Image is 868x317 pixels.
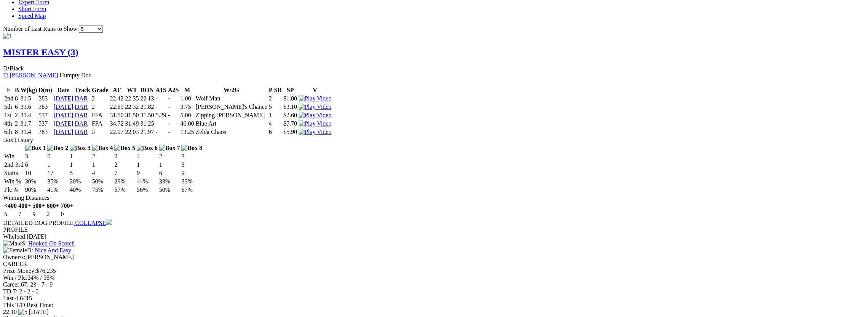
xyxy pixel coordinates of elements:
[181,178,203,185] td: 33%
[14,128,19,136] td: 8
[283,86,297,94] th: SP
[38,120,53,127] td: 537
[3,247,27,254] img: Female
[180,95,194,102] td: 1.00
[38,86,53,94] th: D(m)
[125,103,139,111] td: 22.32
[91,86,109,94] th: Grade
[75,112,88,118] a: DAR
[195,128,267,136] td: Zelda Chaos
[4,86,14,94] th: F
[75,95,88,102] a: DAR
[136,153,158,160] td: 4
[180,103,194,111] td: 3.75
[125,112,139,119] td: 31.50
[32,210,45,218] td: 9
[155,95,166,102] td: -
[159,153,181,160] td: 2
[3,254,26,260] span: Owner/s:
[109,120,124,127] td: 34.72
[92,178,113,185] td: 50%
[14,103,19,111] td: 6
[35,247,71,253] a: Nice And Easy
[4,186,24,194] td: Plc %
[168,86,179,94] th: A2S
[180,86,194,94] th: M
[114,178,136,185] td: 29%
[299,104,331,110] img: Play Video
[61,210,74,218] td: 0
[47,145,68,151] img: Box 2
[70,145,91,151] img: Box 3
[269,103,273,111] td: 5
[3,254,865,261] div: [PERSON_NAME]
[18,210,31,218] td: 7
[181,145,202,151] img: Box 8
[140,128,154,136] td: 21.97
[91,120,109,127] td: FFA
[195,95,267,102] td: Wolf Man
[195,103,267,111] td: [PERSON_NAME]'s Chance
[61,202,74,210] th: 700+
[4,112,14,119] td: 1st
[20,86,38,94] th: W(kg)
[91,103,109,111] td: 2
[155,86,166,94] th: A1S
[125,120,139,127] td: 31.49
[3,65,24,72] span: D Black
[136,178,158,185] td: 44%
[114,169,136,177] td: 7
[38,95,53,102] td: 383
[269,112,273,119] td: 1
[3,194,865,201] div: Winning Distances
[46,202,59,210] th: 600+
[180,112,194,119] td: 5.00
[69,169,91,177] td: 5
[140,120,154,127] td: 31.25
[47,178,69,185] td: 35%
[181,169,203,177] td: 9
[181,161,203,169] td: 3
[4,161,24,169] td: 2nd-3rd
[54,104,74,110] a: [DATE]
[29,309,49,315] span: [DATE]
[92,153,113,160] td: 2
[3,309,17,315] span: 22.10
[109,112,124,119] td: 31.50
[47,186,69,194] td: 41%
[109,86,124,94] th: AT
[69,153,91,160] td: 1
[60,72,92,78] span: Humpty Doo
[74,86,91,94] th: Track
[299,95,331,102] img: Play Video
[46,210,59,218] td: 2
[92,169,113,177] td: 4
[283,112,297,119] td: $2.60
[75,120,88,127] a: DAR
[18,6,46,12] a: Short Form
[54,129,74,135] a: [DATE]
[168,120,179,127] td: -
[269,95,273,102] td: 2
[54,95,74,102] a: [DATE]
[54,120,74,127] a: [DATE]
[136,186,158,194] td: 56%
[3,268,865,274] div: $76,235
[4,202,17,210] th: <400
[38,112,53,119] td: 537
[3,72,58,78] a: T: [PERSON_NAME]
[47,153,69,160] td: 6
[299,129,331,135] img: Play Video
[69,161,91,169] td: 1
[109,95,124,102] td: 22.42
[159,169,181,177] td: 6
[4,178,24,185] td: Win %
[28,240,75,247] a: Hooked On Scotch
[195,112,267,119] td: Zipping [PERSON_NAME]
[140,103,154,111] td: 21.82
[180,120,194,127] td: 46.00
[159,186,181,194] td: 50%
[114,145,135,151] img: Box 5
[168,112,179,119] td: -
[125,95,139,102] td: 22.35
